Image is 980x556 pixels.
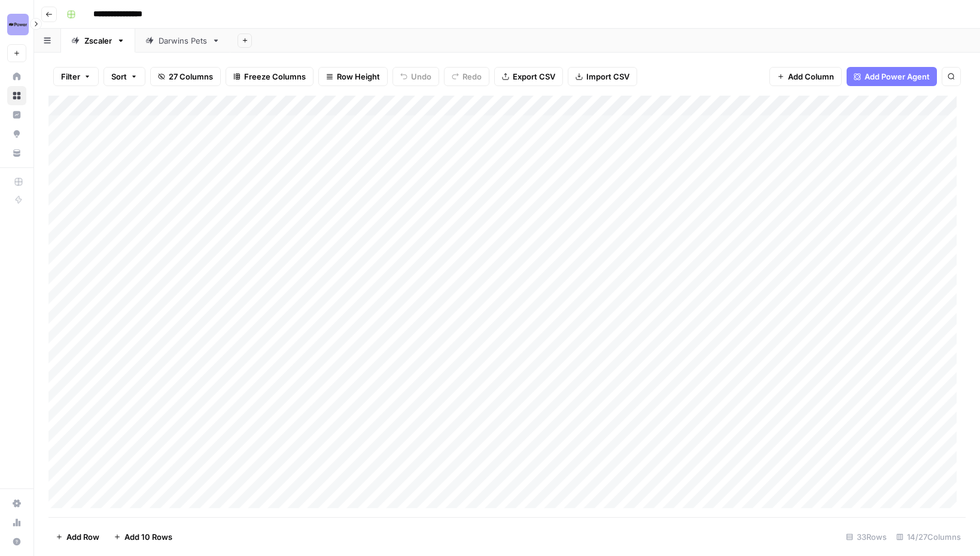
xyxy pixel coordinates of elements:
[513,71,555,83] span: Export CSV
[7,105,26,124] a: Insights
[7,494,26,513] a: Settings
[586,71,629,83] span: Import CSV
[7,532,26,551] button: Help + Support
[444,67,489,86] button: Redo
[769,67,842,86] button: Add Column
[841,527,891,546] div: 33 Rows
[106,527,179,546] button: Add 10 Rows
[411,71,431,83] span: Undo
[244,71,306,83] span: Freeze Columns
[7,67,26,86] a: Home
[7,513,26,532] a: Usage
[392,67,439,86] button: Undo
[104,67,145,86] button: Sort
[462,71,482,83] span: Redo
[337,71,380,83] span: Row Height
[61,29,135,53] a: Zscaler
[159,35,207,47] div: Darwins Pets
[7,143,26,163] a: Your Data
[226,67,314,86] button: Freeze Columns
[891,527,966,546] div: 14/27 Columns
[568,67,637,86] button: Import CSV
[48,527,106,546] button: Add Row
[84,35,112,47] div: Zscaler
[318,67,388,86] button: Row Height
[111,71,127,83] span: Sort
[66,531,99,543] span: Add Row
[169,71,213,83] span: 27 Columns
[7,14,29,35] img: Power Digital Logo
[124,531,172,543] span: Add 10 Rows
[7,86,26,105] a: Browse
[494,67,563,86] button: Export CSV
[7,10,26,39] button: Workspace: Power Digital
[135,29,230,53] a: Darwins Pets
[865,71,930,83] span: Add Power Agent
[7,124,26,143] a: Opportunities
[788,71,834,83] span: Add Column
[150,67,221,86] button: 27 Columns
[61,71,80,83] span: Filter
[847,67,937,86] button: Add Power Agent
[53,67,99,86] button: Filter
